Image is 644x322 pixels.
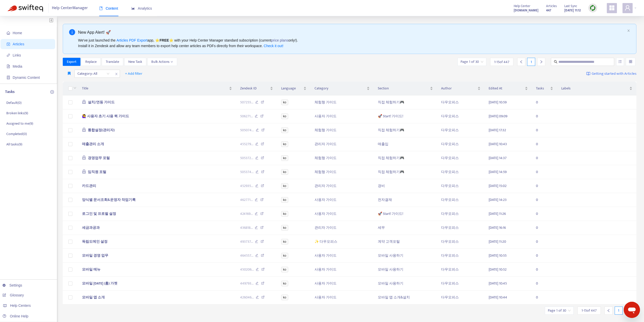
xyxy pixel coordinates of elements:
[82,253,108,258] span: 모바일 경영 업무
[281,239,288,244] span: ko
[82,100,86,104] span: lock
[159,38,169,42] b: FREE
[437,235,485,249] td: 다우오피스
[437,221,485,235] td: 다우오피스
[6,121,33,126] p: Assigned to me ( 9 )
[485,82,532,96] th: Edited At
[240,183,253,189] span: 452935 ...
[437,109,485,123] td: 다우오피스
[82,183,96,189] span: 카드관리
[281,253,288,258] span: ko
[236,82,277,96] th: Zendesk ID
[437,179,485,193] td: 다우오피스
[514,3,530,9] span: Help Center
[624,302,640,318] iframe: 메시징 창을 시작하는 버튼
[310,137,374,151] td: 관리자 가이드
[13,75,40,80] span: Dynamic Content
[586,72,590,76] img: image-link
[6,100,22,105] p: Default ( 0 )
[85,59,97,65] span: Replace
[88,99,115,105] span: 설치/연동 가이드
[489,267,507,272] span: [DATE] 10:52
[374,221,437,235] td: 세무
[494,59,509,65] span: 1 - 15 of 447
[374,263,437,277] td: 모바일 사용하기
[50,90,54,94] span: plus-circle
[310,109,374,123] td: 사용자 가이드
[69,29,75,35] span: info-circle
[281,197,288,203] span: ko
[240,100,253,105] span: 507255 ...
[539,60,543,64] span: right
[489,211,506,217] span: [DATE] 11:26
[8,5,43,12] img: Swifteq
[374,249,437,263] td: 모바일 사용하기
[7,42,10,46] span: account-book
[240,113,253,119] span: 506271 ...
[437,193,485,207] td: 다우오피스
[489,113,507,119] span: [DATE] 09:09
[557,82,636,96] th: Labels
[82,225,100,231] span: 세금과공과
[281,211,288,217] span: ko
[67,59,76,65] span: Export
[437,137,485,151] td: 다우오피스
[536,86,549,91] span: Tasks
[88,127,115,133] span: 통합설정(관리자)
[124,58,146,66] button: New Task
[6,110,28,116] p: Broken links ( 9 )
[281,86,303,91] span: Language
[489,169,507,175] span: [DATE] 14:59
[240,169,254,175] span: 505374 ...
[7,31,10,35] span: home
[489,225,506,231] span: [DATE] 16:16
[281,169,288,175] span: ko
[310,165,374,179] td: 체험형 가이드
[13,53,21,57] span: Links
[82,141,104,147] span: 매출관리 소개
[10,304,31,308] span: Help Centers
[281,155,288,161] span: ko
[102,58,123,66] button: Translate
[607,309,610,312] span: left
[281,100,288,105] span: ko
[581,308,597,313] span: 1 - 15 of 447
[310,179,374,193] td: 관리자 가이드
[527,58,535,66] div: 1
[281,127,288,133] span: ko
[73,86,76,89] span: down
[99,7,103,10] span: book
[489,294,507,300] span: [DATE] 10:44
[310,207,374,221] td: 사용자 가이드
[374,151,437,165] td: 직접 체험하기🎮
[374,96,437,109] td: 직접 체험하기🎮
[81,58,101,66] button: Replace
[310,151,374,165] td: 체험형 가이드
[310,263,374,277] td: 사용자 가이드
[13,64,22,68] span: Media
[532,235,557,249] td: 0
[374,165,437,179] td: 직접 체험하기🎮
[310,277,374,291] td: 사용자 가이드
[131,7,135,10] span: area-chart
[7,76,10,79] span: container
[532,221,557,235] td: 0
[374,123,437,137] td: 직접 체험하기🎮
[627,29,630,32] span: close
[374,235,437,249] td: 계약 고객포털
[310,96,374,109] td: 체험형 가이드
[618,60,622,63] span: unordered-list
[82,156,86,160] span: lock
[3,314,28,318] a: Online Help
[532,277,557,291] td: 0
[437,151,485,165] td: 다우오피스
[315,86,366,91] span: Category
[532,82,557,96] th: Tasks
[437,96,485,109] td: 다우오피스
[532,263,557,277] td: 0
[520,60,523,64] span: left
[7,53,10,57] span: link
[564,3,577,9] span: Last Sync
[82,197,136,203] span: 양식별 문서조회&운영자 작업기록
[310,291,374,305] td: 사용자 가이드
